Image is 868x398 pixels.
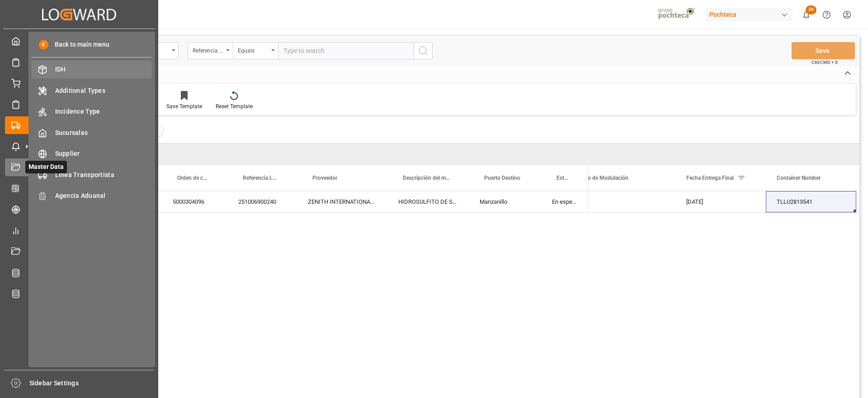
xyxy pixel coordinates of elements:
a: All Carriers [5,264,153,281]
span: IDH [55,65,152,74]
a: Nuevas Ordenes [5,53,153,71]
div: Referencia Leschaco (Impo) [193,44,223,55]
span: Incidence Type [55,107,152,116]
a: Details PO [5,74,153,92]
button: show 26 new notifications [796,5,816,25]
div: Manzanillo [469,191,541,212]
div: Press SPACE to select this row. [38,191,588,213]
a: Incidence Type [32,103,152,120]
span: Master Data [25,161,67,173]
a: Tracking [5,201,153,218]
a: My Cockpit [5,32,153,50]
button: open menu [233,42,278,59]
span: Ctrl/CMD + S [811,59,838,66]
span: Supplier [55,149,152,158]
div: 251006900240 [227,191,297,212]
a: Final Delivery [5,116,153,134]
span: Sidebar Settings [29,379,155,388]
div: HIDROSULFITO DE SODIO 50 KG CUNETE [387,191,469,212]
input: Type to search [278,42,414,59]
span: Descripción del material [403,175,450,181]
div: Pochteca [706,8,793,21]
div: [DATE] [675,191,766,212]
a: Customs Compliance [5,95,153,113]
button: open menu [188,42,233,59]
a: Freight Forwarder [5,285,153,302]
div: ZENITH INTERNATIONAL GROUP CO., LIM [297,191,387,212]
span: Proveedor [312,175,337,181]
span: Fecha de Proceso de Modulación [548,175,628,181]
div: En espera de Arribo/Atraque [541,191,588,212]
a: Agencia Aduanal [32,187,152,205]
a: Additional Types [32,82,152,99]
a: Document Management [5,243,153,260]
span: 26 [806,5,816,14]
a: Supplier [32,145,152,163]
a: CO2e Calculator [5,179,153,197]
span: Referencia Leschaco (Impo) [243,175,278,181]
div: Equals [238,44,269,55]
div: TLLU2813541 [766,191,856,212]
button: search button [414,42,433,59]
button: Pochteca [706,6,796,23]
span: Back to main menu [48,40,109,49]
span: Linea Transportista [55,170,152,180]
span: Sucursales [55,128,152,138]
span: Puerto Destino [484,175,520,181]
a: IDH [32,61,152,78]
span: Container Number [777,175,821,181]
button: Help Center [816,5,837,25]
button: Save [792,42,855,59]
a: Sucursales [32,124,152,141]
span: Agencia Aduanal [55,191,152,201]
div: 5000304096 [162,191,227,212]
span: Fecha Entrega Final [686,175,734,181]
div: Reset Template [216,102,253,110]
span: Estatus Comercio [557,175,569,181]
a: Linea Transportista [32,166,152,183]
span: Additional Types [55,86,152,96]
img: pochtecaImg.jpg_1689854062.jpg [655,7,700,23]
a: My Reports [5,221,153,239]
div: Save Template [166,102,202,110]
span: Orden de compra [177,175,208,181]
